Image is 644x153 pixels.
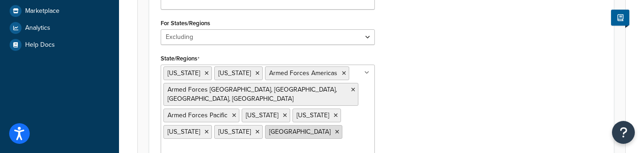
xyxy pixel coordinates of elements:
[161,55,200,62] label: State/Regions
[611,10,629,26] button: Show Help Docs
[612,121,635,144] button: Open Resource Center
[269,127,330,137] span: [GEOGRAPHIC_DATA]
[168,68,200,78] span: [US_STATE]
[246,110,278,120] span: [US_STATE]
[168,110,227,120] span: Armed Forces Pacific
[7,3,112,19] a: Marketplace
[297,110,329,120] span: [US_STATE]
[218,127,251,137] span: [US_STATE]
[269,68,337,78] span: Armed Forces Americas
[161,20,210,27] label: For States/Regions
[25,7,60,15] span: Marketplace
[7,37,112,53] a: Help Docs
[7,20,112,36] a: Analytics
[25,41,55,49] span: Help Docs
[168,85,337,104] span: Armed Forces [GEOGRAPHIC_DATA], [GEOGRAPHIC_DATA], [GEOGRAPHIC_DATA], [GEOGRAPHIC_DATA]
[168,127,200,137] span: [US_STATE]
[218,68,251,78] span: [US_STATE]
[25,24,50,32] span: Analytics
